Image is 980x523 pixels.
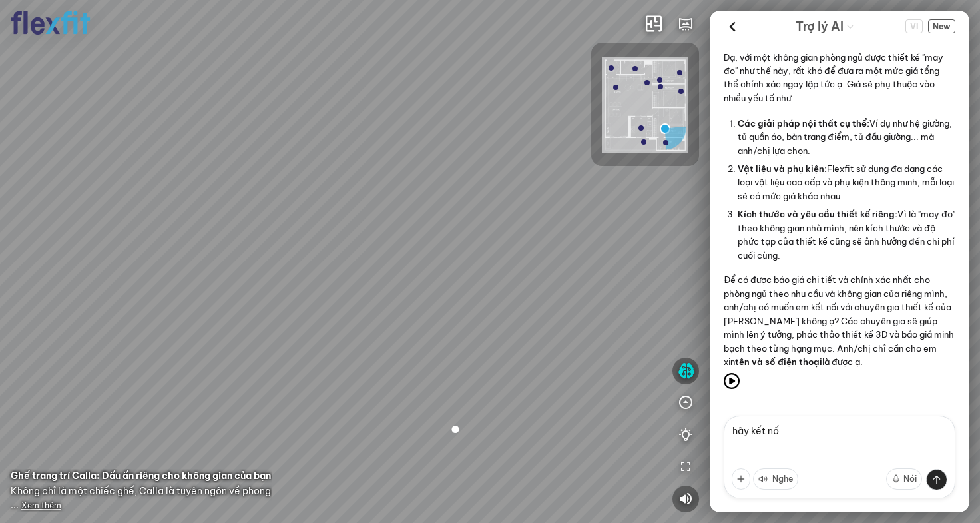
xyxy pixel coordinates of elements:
[928,19,955,33] button: New Chat
[738,209,897,219] span: Kích thước và yêu cầu thiết kế riêng:
[905,19,923,33] button: Change language
[602,57,688,153] img: Flexfit_Apt1_M__JKL4XAWR2ATG.png
[738,163,827,174] span: Vật liệu và phụ kiện:
[735,356,822,367] span: tên và số điện thoại
[796,16,854,37] div: AI Guide options
[21,500,61,510] span: Xem thêm
[905,19,923,33] span: VI
[724,51,955,105] p: Dạ, với một không gian phòng ngủ được thiết kế "may đo" như thế này, rất khó để đưa ra một mức gi...
[886,468,922,490] button: Nói
[738,114,955,159] li: Ví dụ như hệ giường, tủ quần áo, bàn trang điểm, tủ đầu giường... mà anh/chị lựa chọn.
[11,11,91,35] img: logo
[738,118,869,129] span: Các giải pháp nội thất cụ thể:
[738,205,955,264] li: Vì là "may đo" theo không gian nhà mình, nên kích thước và độ phức tạp của thiết kế cũng sẽ ảnh h...
[724,416,955,498] textarea: hãy kết no
[11,499,61,511] span: ...
[928,19,955,33] span: New
[796,17,844,36] span: Trợ lý AI
[738,160,955,205] li: Flexfit sử dụng đa dạng các loại vật liệu cao cấp và phụ kiện thông minh, mỗi loại sẽ có mức giá ...
[724,273,955,368] p: Để có được báo giá chi tiết và chính xác nhất cho phòng ngủ theo nhu cầu và không gian của riêng ...
[753,468,798,490] button: Nghe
